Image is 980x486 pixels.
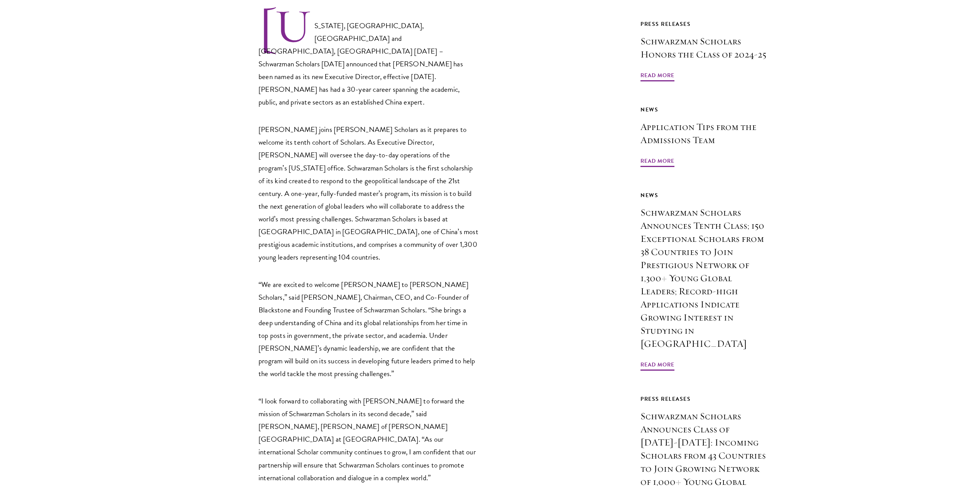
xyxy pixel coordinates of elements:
[640,71,674,83] span: Read More
[259,123,478,263] p: [PERSON_NAME] joins [PERSON_NAME] Scholars as it prepares to welcome its tenth cohort of Scholars...
[640,120,768,147] h3: Application Tips from the Admissions Team
[640,19,768,29] div: Press Releases
[259,278,478,380] p: “We are excited to welcome [PERSON_NAME] to [PERSON_NAME] Scholars,” said [PERSON_NAME], Chairman...
[640,105,768,115] div: News
[259,395,478,484] p: “I look forward to collaborating with [PERSON_NAME] to forward the mission of Schwarzman Scholars...
[640,191,768,372] a: News Schwarzman Scholars Announces Tenth Class; 150 Exceptional Scholars from 38 Countries to Joi...
[640,156,674,168] span: Read More
[640,191,768,200] div: News
[259,8,478,108] p: [US_STATE], [GEOGRAPHIC_DATA], [GEOGRAPHIC_DATA] and [GEOGRAPHIC_DATA], [GEOGRAPHIC_DATA] [DATE] ...
[640,105,768,168] a: News Application Tips from the Admissions Team Read More
[640,206,768,350] h3: Schwarzman Scholars Announces Tenth Class; 150 Exceptional Scholars from 38 Countries to Join Pre...
[640,35,768,61] h3: Schwarzman Scholars Honors the Class of 2024-25
[640,394,768,404] div: Press Releases
[640,360,674,372] span: Read More
[640,19,768,83] a: Press Releases Schwarzman Scholars Honors the Class of 2024-25 Read More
